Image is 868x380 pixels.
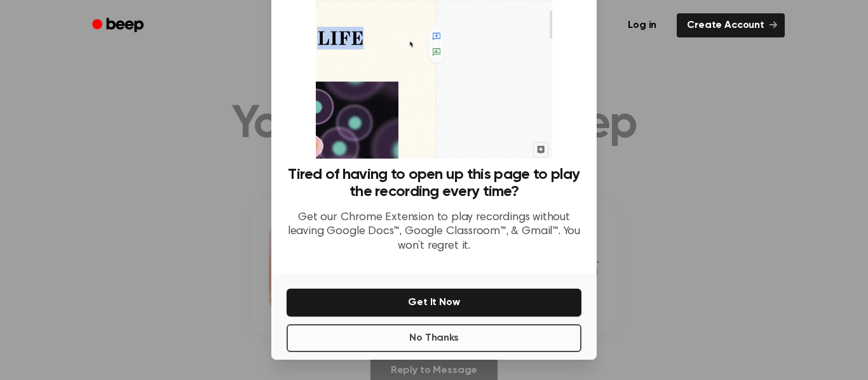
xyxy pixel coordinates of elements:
[615,11,669,40] a: Log in
[83,13,155,38] a: Beep
[287,289,581,317] button: Get It Now
[287,324,581,352] button: No Thanks
[677,13,785,37] a: Create Account
[287,211,581,254] p: Get our Chrome Extension to play recordings without leaving Google Docs™, Google Classroom™, & Gm...
[287,166,581,200] h3: Tired of having to open up this page to play the recording every time?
